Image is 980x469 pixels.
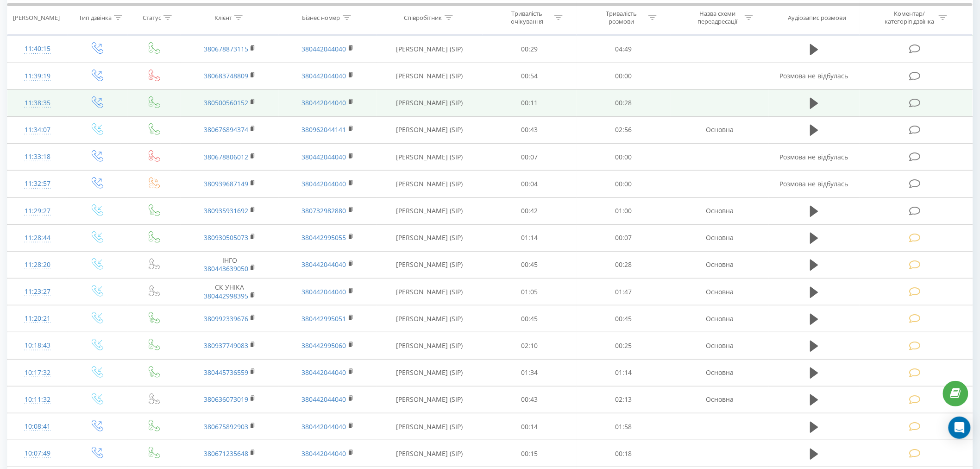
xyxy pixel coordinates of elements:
a: 380442044040 [302,422,346,431]
td: 01:14 [482,224,577,251]
td: Основна [671,359,769,386]
a: 380678873115 [204,44,248,53]
a: 380442044040 [302,395,346,404]
td: 00:00 [577,144,671,171]
td: Основна [671,224,769,251]
a: 380442044040 [302,368,346,377]
td: [PERSON_NAME] (SIP) [377,171,482,197]
div: Назва схеми переадресації [693,10,742,25]
div: 10:18:43 [17,336,58,355]
td: 02:10 [482,332,577,359]
a: 380442998395 [204,292,248,300]
td: 01:58 [577,413,671,440]
td: [PERSON_NAME] (SIP) [377,36,482,63]
td: 00:29 [482,36,577,63]
td: 00:11 [482,89,577,116]
div: Аудіозапис розмови [788,13,847,21]
td: [PERSON_NAME] (SIP) [377,197,482,224]
td: Основна [671,116,769,143]
td: 00:42 [482,197,577,224]
a: 380442044040 [302,98,346,107]
a: 380442044040 [302,449,346,458]
a: 380930505073 [204,233,248,242]
div: Бізнес номер [302,13,340,21]
td: 00:14 [482,413,577,440]
a: 380442044040 [302,44,346,53]
div: 10:11:32 [17,391,58,409]
a: 380445736559 [204,368,248,377]
span: Розмова не відбулась [780,179,848,188]
div: 11:38:35 [17,94,58,112]
td: 00:43 [482,386,577,413]
td: Основна [671,305,769,332]
span: Розмова не відбулась [780,71,848,80]
td: 01:47 [577,279,671,305]
td: [PERSON_NAME] (SIP) [377,63,482,89]
td: 00:00 [577,63,671,89]
a: 380442995051 [302,314,346,323]
td: 00:04 [482,171,577,197]
td: 02:56 [577,116,671,143]
td: Основна [671,251,769,278]
td: 00:45 [482,251,577,278]
a: 380678806012 [204,152,248,161]
div: 10:07:49 [17,444,58,463]
div: 11:28:44 [17,229,58,247]
td: [PERSON_NAME] (SIP) [377,89,482,116]
td: 01:14 [577,359,671,386]
a: 380442044040 [302,179,346,188]
td: 00:28 [577,89,671,116]
div: Тривалість розмови [597,10,646,25]
td: 00:15 [482,440,577,467]
td: СК УНІКА [181,279,279,305]
div: Тип дзвінка [79,13,112,21]
td: Основна [671,197,769,224]
td: [PERSON_NAME] (SIP) [377,332,482,359]
a: 380442044040 [302,71,346,80]
a: 380671235648 [204,449,248,458]
a: 380442995055 [302,233,346,242]
td: Основна [671,279,769,305]
div: 11:32:57 [17,175,58,193]
div: 11:29:27 [17,202,58,220]
td: 01:05 [482,279,577,305]
div: 11:20:21 [17,310,58,328]
div: 11:23:27 [17,283,58,301]
td: [PERSON_NAME] (SIP) [377,144,482,171]
div: 11:34:07 [17,121,58,139]
a: 380992339676 [204,314,248,323]
td: [PERSON_NAME] (SIP) [377,413,482,440]
td: [PERSON_NAME] (SIP) [377,224,482,251]
td: 00:00 [577,171,671,197]
td: 00:54 [482,63,577,89]
td: 01:34 [482,359,577,386]
td: [PERSON_NAME] (SIP) [377,251,482,278]
a: 380442044040 [302,260,346,269]
div: [PERSON_NAME] [13,13,60,21]
a: 380935931692 [204,206,248,215]
td: [PERSON_NAME] (SIP) [377,440,482,467]
div: Клієнт [214,13,232,21]
a: 380675892903 [204,422,248,431]
td: 02:13 [577,386,671,413]
a: 380500560152 [204,98,248,107]
div: 10:08:41 [17,418,58,436]
a: 380636073019 [204,395,248,404]
div: Коментар/категорія дзвінка [882,10,936,25]
a: 380443639050 [204,264,248,273]
td: 01:00 [577,197,671,224]
div: Статус [143,13,161,21]
td: 00:18 [577,440,671,467]
div: 11:28:20 [17,256,58,274]
td: 00:07 [482,144,577,171]
td: Основна [671,386,769,413]
div: 11:33:18 [17,148,58,166]
a: 380937749083 [204,341,248,350]
a: 380732982880 [302,206,346,215]
a: 380939687149 [204,179,248,188]
td: [PERSON_NAME] (SIP) [377,359,482,386]
a: 380442044040 [302,152,346,161]
div: 11:39:19 [17,67,58,85]
td: 00:45 [577,305,671,332]
td: [PERSON_NAME] (SIP) [377,279,482,305]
